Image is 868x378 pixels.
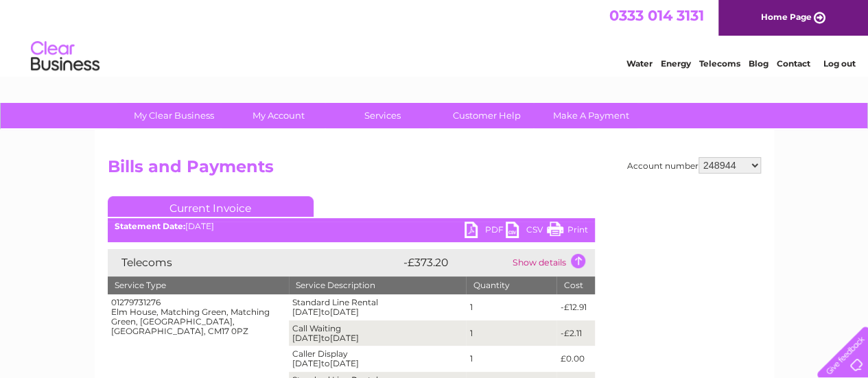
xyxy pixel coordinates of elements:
[509,249,595,276] td: Show details
[556,294,594,320] td: -£12.91
[222,103,335,128] a: My Account
[289,320,467,346] td: Call Waiting [DATE] [DATE]
[108,276,289,294] th: Service Type
[506,222,547,241] a: CSV
[465,222,506,241] a: PDF
[108,196,314,217] a: Current Invoice
[466,276,556,294] th: Quantity
[547,222,588,241] a: Print
[466,346,556,372] td: 1
[400,249,509,276] td: -£373.20
[321,307,330,317] span: to
[699,58,740,69] a: Telecoms
[108,222,595,231] div: [DATE]
[117,103,231,128] a: My Clear Business
[535,103,648,128] a: Make A Payment
[321,333,330,343] span: to
[749,58,769,69] a: Blog
[430,103,543,128] a: Customer Help
[289,276,467,294] th: Service Description
[823,58,855,69] a: Log out
[326,103,439,128] a: Services
[108,157,761,183] h2: Bills and Payments
[321,358,330,368] span: to
[556,346,594,372] td: £0.00
[609,7,704,24] a: 0333 014 3131
[466,320,556,346] td: 1
[115,221,185,231] b: Statement Date:
[556,320,594,346] td: -£2.11
[626,58,653,69] a: Water
[627,157,761,174] div: Account number
[289,346,467,372] td: Caller Display [DATE] [DATE]
[777,58,810,69] a: Contact
[30,36,100,78] img: logo.png
[556,276,594,294] th: Cost
[289,294,467,320] td: Standard Line Rental [DATE] [DATE]
[466,294,556,320] td: 1
[661,58,691,69] a: Energy
[108,249,400,276] td: Telecoms
[110,8,759,67] div: Clear Business is a trading name of Verastar Limited (registered in [GEOGRAPHIC_DATA] No. 3667643...
[111,298,285,335] div: 01279731276 Elm House, Matching Green, Matching Green, [GEOGRAPHIC_DATA], [GEOGRAPHIC_DATA], CM17...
